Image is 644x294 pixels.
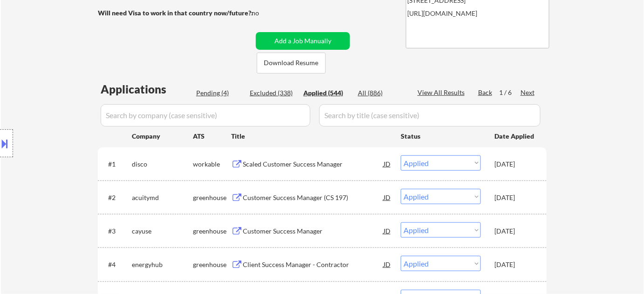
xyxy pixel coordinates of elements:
div: [DATE] [494,160,535,169]
div: JD [383,256,392,273]
div: Status [401,127,481,144]
div: energyhub [132,260,193,269]
div: JD [383,155,392,172]
div: JD [383,222,392,239]
div: [DATE] [494,193,535,202]
div: cayuse [132,227,193,236]
div: View All Results [418,88,467,97]
div: JD [383,189,392,206]
div: Date Applied [494,132,535,141]
input: Search by title (case sensitive) [319,104,541,127]
div: greenhouse [193,260,231,269]
div: All (886) [358,88,404,98]
div: Next [521,88,535,97]
button: Download Resume [257,53,326,73]
button: Add a Job Manually [256,32,350,50]
div: greenhouse [193,193,231,202]
div: Excluded (338) [250,88,296,98]
div: Customer Success Manager (CS 197) [243,193,384,202]
div: [DATE] [494,227,535,236]
div: #3 [108,227,124,236]
div: workable [193,160,231,169]
div: Pending (4) [196,88,243,98]
div: greenhouse [193,227,231,236]
div: Back [478,88,493,97]
input: Search by company (case sensitive) [101,104,310,127]
div: ATS [193,132,231,141]
div: Scaled Customer Success Manager [243,160,384,169]
div: Customer Success Manager [243,227,384,236]
div: Title [231,132,392,141]
div: 1 / 6 [499,88,521,97]
div: no [252,8,278,18]
div: #4 [108,260,124,269]
div: Applied (544) [303,88,350,98]
div: [DATE] [494,260,535,269]
div: Client Success Manager - Contractor [243,260,384,269]
strong: Will need Visa to work in that country now/future?: [98,9,253,17]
